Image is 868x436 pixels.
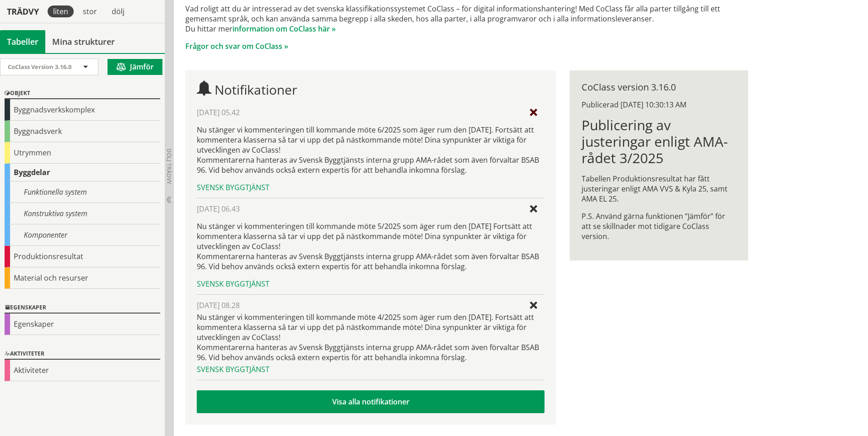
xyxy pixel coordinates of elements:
div: Nu stänger vi kommenteringen till kommande möte 4/2025 som äger rum den [DATE]. Fortsätt att komm... [197,312,544,362]
div: Aktiviteter [5,349,160,360]
a: Frågor och svar om CoClass » [185,41,288,51]
div: Funktionella system [5,181,160,203]
p: Vad roligt att du är intresserad av det svenska klassifikationssystemet CoClass – för digital inf... [185,4,748,34]
div: Publicerad [DATE] 10:30:13 AM [582,100,736,110]
p: Tabellen Produktionsresultat har fått justeringar enligt AMA VVS & Kyla 25, samt AMA EL 25. [582,174,736,204]
div: Byggnadsverk [5,121,160,142]
div: Egenskaper [5,303,160,314]
a: Visa alla notifikationer [197,390,544,413]
div: liten [48,5,74,17]
div: Objekt [5,88,160,99]
span: [DATE] 05.42 [197,107,240,117]
p: P.S. Använd gärna funktionen ”Jämför” för att se skillnader mot tidigare CoClass version. [582,211,736,241]
a: information om CoClass här » [232,24,336,34]
div: Svensk Byggtjänst [197,364,544,374]
span: CoClass Version 3.16.0 [8,63,71,71]
div: Byggnadsverkskomplex [5,99,160,121]
div: Material och resurser [5,267,160,289]
button: Jämför [108,59,162,75]
div: CoClass version 3.16.0 [582,82,736,92]
span: [DATE] 06.43 [197,204,240,214]
div: dölj [106,5,130,17]
div: Svensk Byggtjänst [197,182,544,192]
div: Konstruktiva system [5,203,160,224]
span: Dölj trädvy [165,149,173,184]
span: [DATE] 08.28 [197,300,240,310]
div: Egenskaper [5,314,160,335]
h1: Publicering av justeringar enligt AMA-rådet 3/2025 [582,117,736,166]
p: Nu stänger vi kommenteringen till kommande möte 5/2025 som äger rum den [DATE] Fortsätt att komme... [197,221,544,271]
div: Produktionsresultat [5,246,160,267]
div: stor [77,5,102,17]
div: Aktiviteter [5,360,160,381]
div: Utrymmen [5,142,160,164]
div: Komponenter [5,224,160,246]
span: Notifikationer [215,81,297,98]
p: Nu stänger vi kommenteringen till kommande möte 6/2025 som äger rum den [DATE]. Fortsätt att komm... [197,125,544,175]
div: Byggdelar [5,164,160,181]
div: Trädvy [2,6,44,16]
a: Mina strukturer [45,30,122,53]
div: Svensk Byggtjänst [197,279,544,289]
